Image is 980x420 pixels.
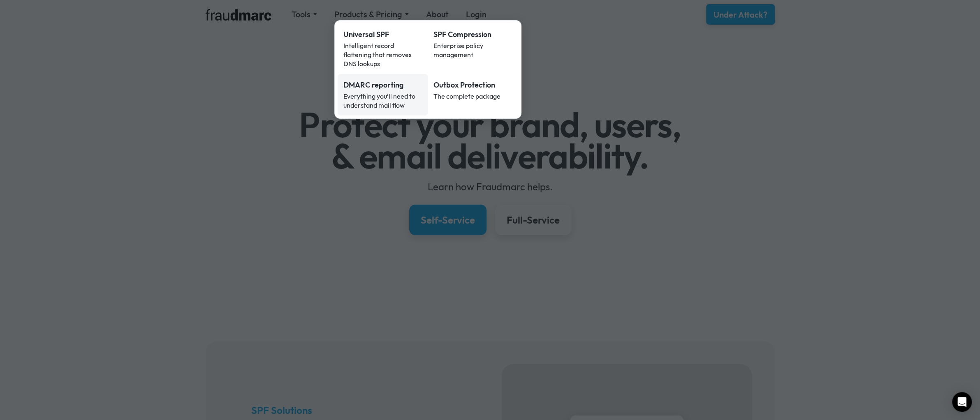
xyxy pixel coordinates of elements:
div: Enterprise policy management [433,41,512,59]
div: Open Intercom Messenger [952,392,972,412]
a: DMARC reportingEverything you’ll need to understand mail flow [338,74,428,115]
div: DMARC reporting [343,80,422,90]
div: The complete package [433,92,512,101]
div: Universal SPF [343,29,422,40]
div: Outbox Protection [433,80,512,90]
a: Outbox ProtectionThe complete package [428,74,518,115]
div: SPF Compression [433,29,512,40]
a: Universal SPFIntelligent record flattening that removes DNS lookups [338,23,428,74]
div: Everything you’ll need to understand mail flow [343,92,422,110]
a: SPF CompressionEnterprise policy management [428,23,518,74]
div: Intelligent record flattening that removes DNS lookups [343,41,422,68]
nav: Products & Pricing [334,20,521,119]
